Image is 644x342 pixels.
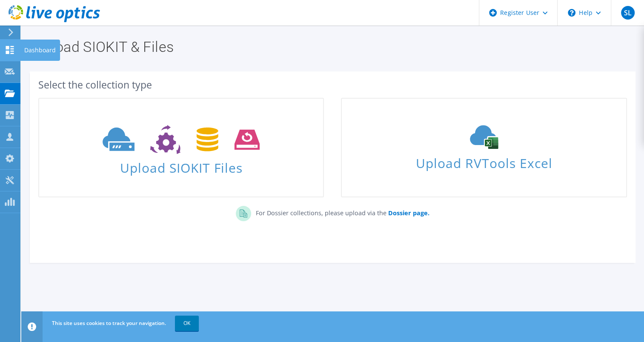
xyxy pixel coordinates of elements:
[34,40,627,54] h1: Upload SIOKIT & Files
[386,209,429,217] a: Dossier page.
[20,40,60,61] div: Dashboard
[388,209,429,217] b: Dossier page.
[39,156,323,174] span: Upload SIOKIT Files
[52,319,166,327] span: This site uses cookies to track your navigation.
[175,316,199,331] a: OK
[621,6,635,20] span: SL
[568,9,575,17] svg: \n
[38,98,324,197] a: Upload SIOKIT Files
[342,152,626,170] span: Upload RVTools Excel
[251,206,429,218] p: For Dossier collections, please upload via the
[341,98,627,197] a: Upload RVTools Excel
[38,80,627,89] div: Select the collection type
